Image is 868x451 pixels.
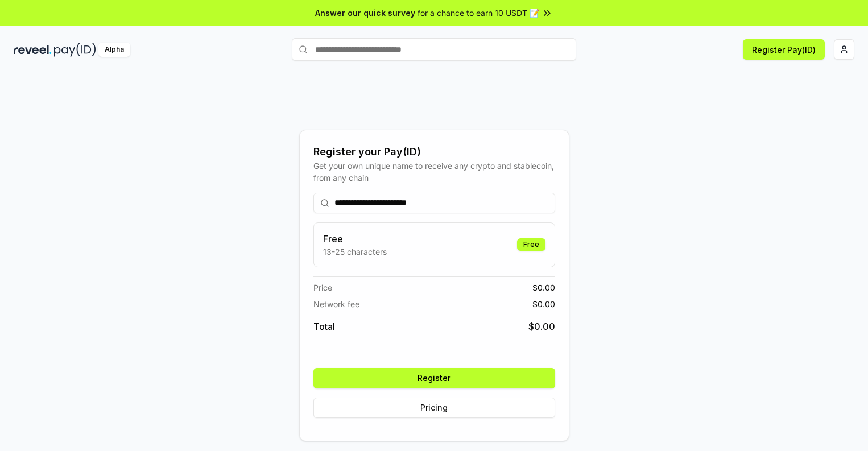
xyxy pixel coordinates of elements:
[313,398,555,418] button: Pricing
[532,282,555,293] span: $ 0.00
[517,238,545,251] div: Free
[532,298,555,310] span: $ 0.00
[323,232,387,246] h3: Free
[313,144,555,160] div: Register your Pay(ID)
[743,39,825,60] button: Register Pay(ID)
[315,7,415,19] span: Answer our quick survey
[313,298,359,310] span: Network fee
[14,43,52,57] img: reveel_dark
[313,368,555,388] button: Register
[313,160,555,184] div: Get your own unique name to receive any crypto and stablecoin, from any chain
[98,43,130,57] div: Alpha
[323,246,387,258] p: 13-25 characters
[313,282,332,293] span: Price
[313,320,335,333] span: Total
[54,43,96,57] img: pay_id
[528,320,555,333] span: $ 0.00
[418,7,539,19] span: for a chance to earn 10 USDT 📝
